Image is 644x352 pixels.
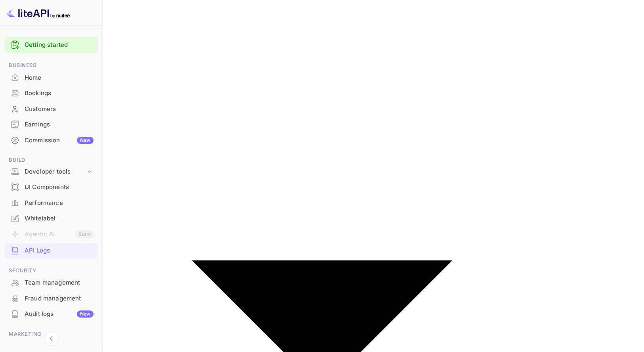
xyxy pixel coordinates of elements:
a: API Logs [5,243,97,258]
div: Commission [25,136,94,145]
a: Audit logsNew [5,306,97,321]
div: New [77,137,94,144]
div: CommissionNew [5,133,97,148]
div: Performance [25,199,94,208]
div: API Logs [5,243,97,258]
a: CommissionNew [5,133,97,147]
a: Fraud management [5,291,97,306]
div: Whitelabel [25,214,94,223]
div: Developer tools [25,167,86,176]
span: Build [5,156,97,165]
div: UI Components [25,183,94,192]
a: Customers [5,101,97,116]
div: Getting started [5,37,97,53]
a: Getting started [25,40,94,50]
a: Home [5,70,97,85]
button: Collapse navigation [44,331,58,346]
a: Performance [5,195,97,210]
a: Bookings [5,86,97,100]
span: Marketing [5,330,97,339]
a: UI Components [5,180,97,194]
div: Audit logsNew [5,306,97,322]
div: Developer tools [5,165,97,179]
div: UI Components [5,180,97,195]
div: Fraud management [25,294,94,303]
div: Team management [5,275,97,291]
div: Performance [5,195,97,211]
div: Whitelabel [5,211,97,226]
img: LiteAPI logo [6,6,70,19]
div: Team management [25,278,94,287]
div: Home [25,73,94,82]
a: Earnings [5,117,97,132]
div: Audit logs [25,310,94,319]
span: Security [5,266,97,275]
a: Whitelabel [5,211,97,226]
div: Customers [25,105,94,114]
div: Bookings [5,86,97,101]
a: Team management [5,275,97,290]
div: Fraud management [5,291,97,306]
div: Bookings [25,89,94,98]
div: Home [5,70,97,86]
div: Earnings [25,120,94,129]
div: Customers [5,101,97,117]
div: Earnings [5,117,97,132]
div: Promo codes [25,342,94,351]
div: API Logs [25,246,94,255]
span: Business [5,61,97,70]
div: New [77,310,94,318]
